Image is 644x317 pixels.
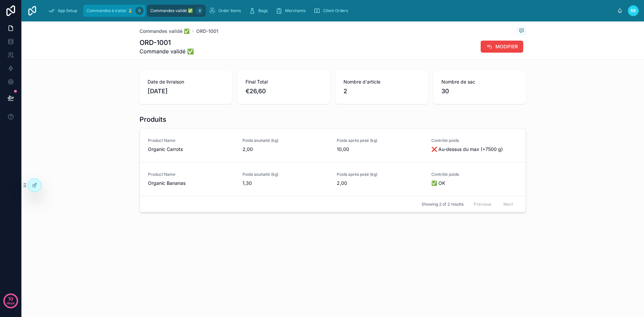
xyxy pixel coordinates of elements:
[312,5,353,17] a: Client Orders
[8,296,13,302] p: 10
[207,5,246,17] a: Order Items
[140,115,166,124] h1: Produits
[274,5,310,17] a: Merchants
[243,180,329,187] span: 1,30
[196,28,218,35] a: ORD-1001
[147,5,206,17] a: Commandes validé ✅8
[148,138,234,143] span: Product Name
[43,3,617,18] div: scrollable content
[148,87,224,96] span: [DATE]
[481,41,523,53] button: MODIFIER
[148,78,224,85] span: Date de livraison
[148,146,234,153] span: Organic Carrots
[136,7,144,15] div: 0
[140,47,194,55] span: Commande validé ✅
[140,38,194,47] h1: ORD-1001
[243,172,329,177] span: Poids souhaité (kg)
[148,172,234,177] span: Product Name
[46,5,82,17] a: App Setup
[196,7,204,15] div: 8
[431,180,518,187] span: ✅ OK
[441,87,518,96] span: 30
[431,146,518,153] span: ❌ Au-dessus du max (+7500 g)
[258,8,268,13] span: Bags
[246,87,322,96] span: €26,60
[87,8,133,13] span: Commandes à traiter ⌛
[218,8,241,13] span: Order Items
[337,146,423,153] span: 10,00
[431,172,518,177] span: Contrôle poids
[337,180,423,187] span: 2,00
[27,5,38,16] img: App logo
[631,8,636,13] span: BB
[243,138,329,143] span: Poids souhaité (kg)
[150,8,193,13] span: Commandes validé ✅
[58,8,77,13] span: App Setup
[441,78,518,85] span: Nombre de sac
[323,8,348,13] span: Client Orders
[337,138,423,143] span: Poids après pesé (kg)
[343,78,420,85] span: Nombre d'article
[343,87,420,96] span: 2
[431,138,518,143] span: Contrôle poids
[148,180,234,187] span: Organic Bananas
[140,28,190,35] a: Commandes validé ✅
[83,5,146,17] a: Commandes à traiter ⌛0
[243,146,329,153] span: 2,00
[495,43,518,50] span: MODIFIER
[422,202,464,207] span: Showing 2 of 2 results
[247,5,272,17] a: Bags
[337,172,423,177] span: Poids après pesé (kg)
[246,78,322,85] span: Final Total
[285,8,306,13] span: Merchants
[7,298,15,308] p: days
